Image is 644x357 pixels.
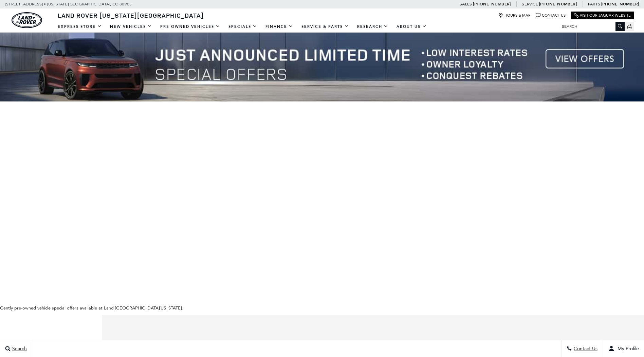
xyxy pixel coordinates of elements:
[572,346,597,352] span: Contact Us
[473,1,511,7] a: [PHONE_NUMBER]
[58,11,204,19] span: Land Rover [US_STATE][GEOGRAPHIC_DATA]
[106,21,156,33] a: New Vehicles
[574,13,631,18] a: Visit Our Jaguar Website
[539,1,577,7] a: [PHONE_NUMBER]
[12,12,42,28] img: Land Rover
[460,2,472,6] span: Sales
[156,21,224,33] a: Pre-Owned Vehicles
[5,2,132,6] a: [STREET_ADDRESS] • [US_STATE][GEOGRAPHIC_DATA], CO 80905
[54,21,431,33] nav: Main Navigation
[498,13,531,18] a: Hours & Map
[557,22,625,31] input: Search
[615,346,639,352] span: My Profile
[353,21,392,33] a: Research
[522,2,538,6] span: Service
[392,21,431,33] a: About Us
[224,21,261,33] a: Specials
[11,346,27,352] span: Search
[601,1,639,7] a: [PHONE_NUMBER]
[54,21,106,33] a: EXPRESS STORE
[12,12,42,28] a: land-rover
[297,21,353,33] a: Service & Parts
[603,340,644,357] button: user-profile-menu
[588,2,600,6] span: Parts
[536,13,566,18] a: Contact Us
[54,11,208,19] a: Land Rover [US_STATE][GEOGRAPHIC_DATA]
[261,21,297,33] a: Finance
